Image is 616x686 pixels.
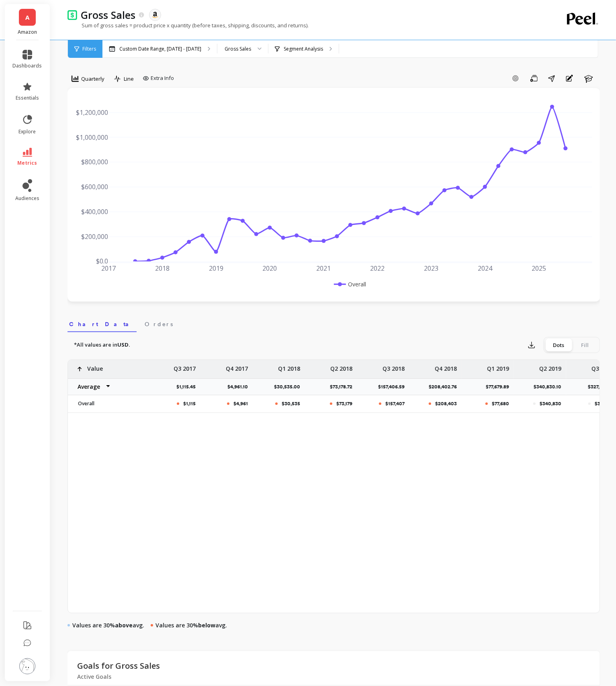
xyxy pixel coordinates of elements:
[115,621,133,629] strong: above
[572,339,598,351] div: Fill
[81,8,136,22] p: Gross Sales
[77,659,160,673] p: Goals for Gross Sales
[68,22,309,29] p: Sum of gross sales = product price x quantity (before taxes, shipping, discounts, and returns).
[330,360,352,373] p: Q2 2018
[73,400,143,407] p: Overall
[145,320,173,328] span: Orders
[226,360,248,373] p: Q4 2017
[198,621,215,629] strong: below
[124,75,134,83] span: Line
[13,63,42,69] span: dashboards
[227,384,253,390] p: $4,961.10
[18,160,37,166] span: metrics
[233,400,248,407] p: $4,961
[534,384,566,390] p: $340,830.10
[540,400,561,407] p: $340,830
[539,360,561,373] p: Q2 2019
[25,13,29,22] span: A
[225,45,251,53] div: Gross Sales
[336,400,352,407] p: $73,179
[330,384,357,390] p: $73,178.72
[68,10,77,20] img: header icon
[19,658,35,674] img: profile picture
[591,360,614,373] p: Q3 2019
[72,621,144,629] p: Values are 30% avg.
[595,400,614,407] p: $327,196
[545,339,572,351] div: Dots
[183,400,196,407] p: $1,115
[19,129,36,135] span: explore
[119,46,201,52] p: Custom Date Range, [DATE] - [DATE]
[151,11,159,18] img: api.amazon.svg
[69,320,135,328] span: Chart Data
[435,400,457,407] p: $208,403
[385,400,405,407] p: $157,407
[174,360,196,373] p: Q3 2017
[13,29,42,35] p: Amazon
[81,75,104,83] span: Quarterly
[435,360,457,373] p: Q4 2018
[274,384,305,390] p: $30,535.00
[378,384,409,390] p: $157,406.59
[486,384,514,390] p: $77,679.89
[492,400,509,407] p: $77,680
[156,621,227,629] p: Values are 30% avg.
[282,400,300,407] p: $30,535
[117,341,130,348] strong: USD.
[487,360,509,373] p: Q1 2019
[77,673,160,680] p: Active Goals
[68,314,600,332] nav: Tabs
[151,74,174,82] span: Extra Info
[15,195,39,202] span: audiences
[284,46,323,52] p: Segment Analysis
[278,360,300,373] p: Q1 2018
[429,384,462,390] p: $208,402.76
[74,341,130,349] p: *All values are in
[87,360,103,373] p: Value
[176,384,201,390] p: $1,115.45
[82,46,96,52] span: Filters
[16,95,39,101] span: essentials
[383,360,405,373] p: Q3 2018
